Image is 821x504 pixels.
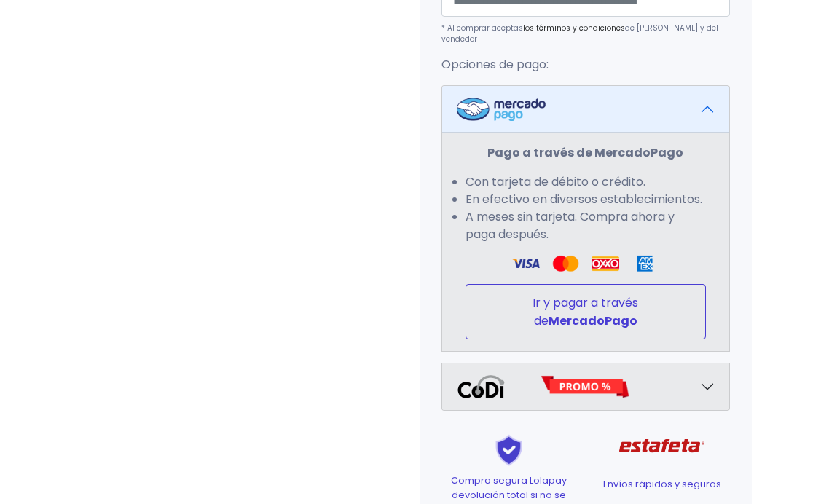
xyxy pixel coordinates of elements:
[594,477,730,491] p: Envíos rápidos y seguros
[512,255,540,272] img: Visa Logo
[631,255,659,272] img: Amex Logo
[466,284,706,339] button: Ir y pagar a través deMercadoPago
[466,191,706,208] li: En efectivo en diversos establecimientos.
[541,375,630,398] img: Promo
[466,173,706,191] li: Con tarjeta de débito o crédito.
[549,312,637,329] strong: MercadoPago
[457,375,506,398] img: Codi Logo
[608,422,716,470] img: Estafeta Logo
[468,434,550,467] img: Shield
[592,255,619,272] img: Oxxo Logo
[457,98,546,121] img: Mercadopago Logo
[551,255,579,272] img: Visa Logo
[441,56,730,74] p: Opciones de pago:
[441,23,730,44] p: * Al comprar aceptas de [PERSON_NAME] y del vendedor
[466,208,706,243] li: A meses sin tarjeta. Compra ahora y paga después.
[523,23,625,34] a: los términos y condiciones
[487,144,683,161] strong: Pago a través de MercadoPago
